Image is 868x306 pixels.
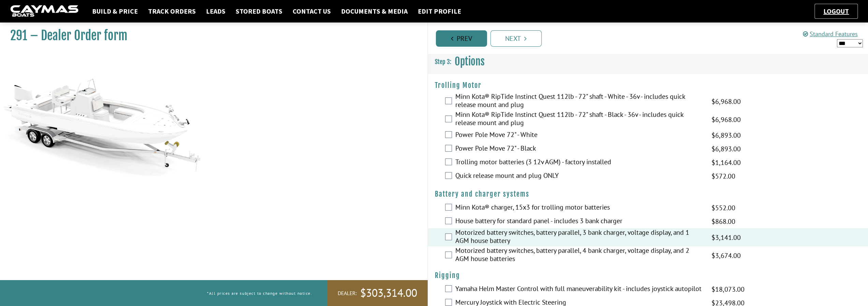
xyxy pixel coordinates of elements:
[711,144,741,154] span: $6,893.00
[360,286,417,300] span: $303,314.00
[711,114,741,125] span: $6,968.00
[711,232,741,243] span: $3,141.00
[455,144,703,154] label: Power Pole Move 72" - Black
[435,81,862,90] h4: Trolling Motor
[89,7,141,16] a: Build & Price
[711,284,745,294] span: $18,073.00
[455,228,703,246] label: Motorized battery switches, battery parallel, 3 bank charger, voltage display, and 1 AGM house ba...
[711,171,735,181] span: $572.00
[490,30,542,47] a: Next
[455,92,703,110] label: Minn Kota® RipTide Instinct Quest 112lb - 72" shaft - White - 36v - includes quick release mount ...
[455,171,703,181] label: Quick release mount and plug ONLY
[455,110,703,128] label: Minn Kota® RipTide Instinct Quest 112lb - 72" shaft - Black - 36v - includes quick release mount ...
[10,5,78,18] img: caymas-dealer-connect-2ed40d3bc7270c1d8d7ffb4b79bf05adc795679939227970def78ec6f6c03838.gif
[203,7,229,16] a: Leads
[711,216,735,227] span: $868.00
[145,7,199,16] a: Track Orders
[820,7,852,15] a: Logout
[10,28,410,43] h1: 291 – Dealer Order form
[711,157,741,168] span: $1,164.00
[435,271,862,280] h4: Rigging
[338,7,411,16] a: Documents & Media
[207,288,312,299] p: *All prices are subject to change without notice.
[289,7,334,16] a: Contact Us
[455,158,703,168] label: Trolling motor batteries (3 12v AGM) - factory installed
[711,96,741,107] span: $6,968.00
[711,203,735,213] span: $552.00
[436,30,487,47] a: Prev
[455,246,703,264] label: Motorized battery switches, battery parallel, 4 bank charger, voltage display, and 2 AGM house ba...
[338,290,357,297] span: Dealer:
[711,250,741,261] span: $3,674.00
[803,30,858,38] a: Standard Features
[327,280,427,306] a: Dealer:$303,314.00
[435,190,862,198] h4: Battery and charger systems
[232,7,286,16] a: Stored Boats
[455,203,703,213] label: Minn Kota® charger, 15x3 for trolling motor batteries
[711,130,741,140] span: $6,893.00
[455,131,703,140] label: Power Pole Move 72" - White
[455,217,703,227] label: House battery for standard panel - includes 3 bank charger
[455,285,703,294] label: Yamaha Helm Master Control with full maneuverability kit - includes joystick autopilot
[414,7,465,16] a: Edit Profile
